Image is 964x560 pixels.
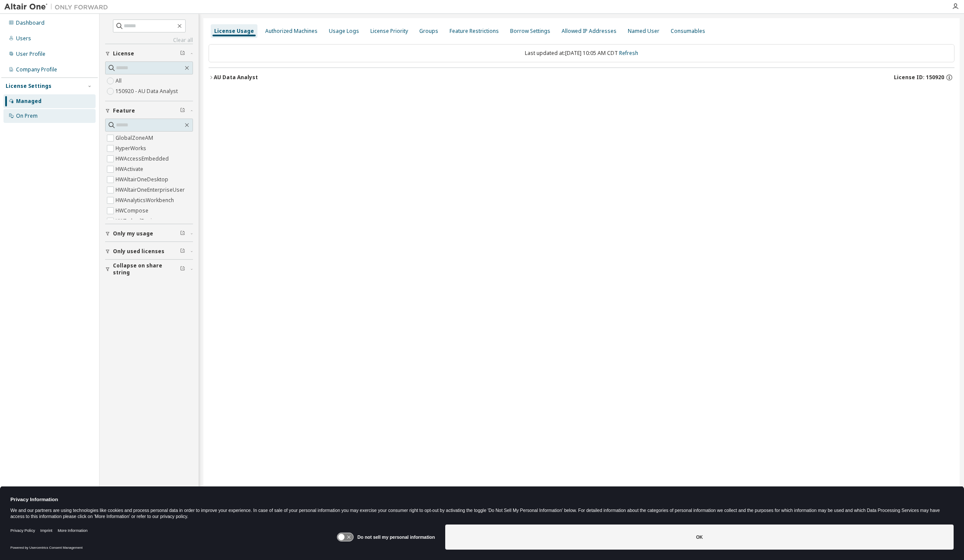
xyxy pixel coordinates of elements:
[419,28,438,35] div: Groups
[671,28,705,35] div: Consumables
[214,28,254,35] div: License Usage
[116,174,170,185] label: HWAltairOneDesktop
[116,143,148,154] label: HyperWorks
[113,50,134,57] span: License
[16,19,45,26] div: Dashboard
[113,107,135,114] span: Feature
[628,28,659,35] div: Named User
[105,224,193,243] button: Only my usage
[16,35,31,42] div: Users
[209,44,954,62] div: Last updated at: [DATE] 10:05 AM CDT
[370,28,408,35] div: License Priority
[105,242,193,261] button: Only used licenses
[116,216,156,226] label: HWEmbedBasic
[450,28,499,35] div: Feature Restrictions
[4,3,112,11] img: Altair One
[510,28,550,35] div: Borrow Settings
[894,74,944,81] span: License ID: 150920
[329,28,359,35] div: Usage Logs
[116,133,155,143] label: GlobalZoneAM
[16,113,38,119] div: On Prem
[180,107,185,114] span: Clear filter
[180,266,185,273] span: Clear filter
[116,195,176,206] label: HWAnalyticsWorkbench
[105,260,193,279] button: Collapse on share string
[265,28,318,35] div: Authorized Machines
[116,185,186,195] label: HWAltairOneEnterpriseUser
[113,230,153,237] span: Only my usage
[116,154,170,164] label: HWAccessEmbedded
[180,50,185,57] span: Clear filter
[619,49,638,57] a: Refresh
[105,44,193,63] button: License
[116,86,180,97] label: 150920 - AU Data Analyst
[116,164,145,174] label: HWActivate
[16,51,45,58] div: User Profile
[113,248,164,255] span: Only used licenses
[105,101,193,120] button: Feature
[180,230,185,237] span: Clear filter
[562,28,617,35] div: Allowed IP Addresses
[209,68,954,87] button: AU Data AnalystLicense ID: 150920
[113,262,180,276] span: Collapse on share string
[214,74,258,81] div: AU Data Analyst
[116,206,150,216] label: HWCompose
[180,248,185,255] span: Clear filter
[116,76,123,86] label: All
[16,98,42,105] div: Managed
[6,83,51,90] div: License Settings
[16,66,57,73] div: Company Profile
[105,37,193,44] a: Clear all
